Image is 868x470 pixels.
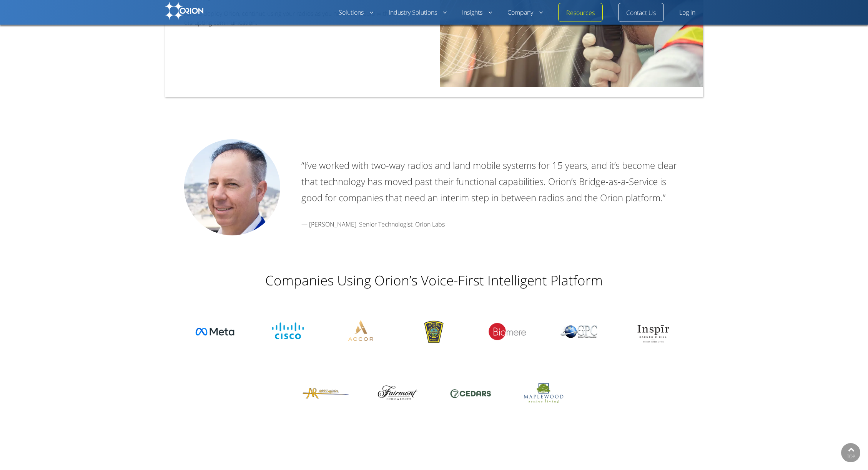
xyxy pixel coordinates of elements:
img: Fairmont Hotels [369,377,426,411]
span: — [PERSON_NAME], Senior Technologist, Orion Labs [301,220,445,228]
img: Cisco [259,315,317,349]
img: Maplewood Senior Living [515,377,572,411]
a: Log in [679,8,695,17]
a: Contact Us [626,8,656,18]
img: Accor Hotels [332,315,390,349]
h2: Companies Using Orion’s Voice-First Intelligent Platform [165,271,703,290]
a: Insights [462,8,492,17]
p: “I’ve worked with two-way radios and land mobile systems for 15 years, and it’s become clear that... [301,157,684,206]
img: Orion [165,2,203,20]
a: Industry Solutions [389,8,447,17]
img: Meta [186,315,244,349]
img: Biomere [478,315,536,349]
img: Global Point Consulting [551,315,609,349]
img: 7 Cedars Casino [442,377,499,411]
iframe: Chat Widget [730,381,868,470]
img: Desmond Thorsson, Senior Technologist, Orion Labs [184,139,280,235]
a: Company [507,8,543,17]
img: Suffolk University Police Department [405,315,463,349]
img: A&R Logistics [296,377,353,411]
img: Inspir Senior Living [624,315,682,349]
a: Resources [566,8,595,18]
a: Solutions [339,8,373,17]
